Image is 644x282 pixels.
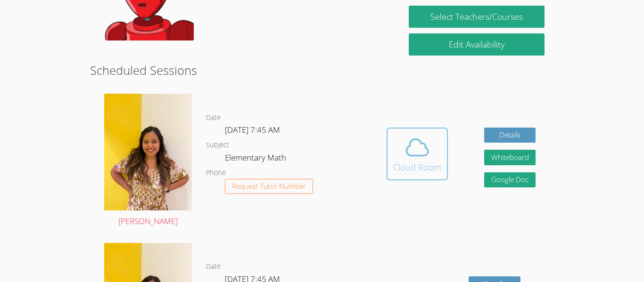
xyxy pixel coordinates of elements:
dt: Phone [206,167,226,179]
a: Details [484,128,536,143]
div: Cloud Room [393,161,441,174]
a: Google Doc [484,172,536,188]
button: Whiteboard [484,150,536,165]
img: avatar.png [104,94,192,210]
dt: Subject [206,139,229,151]
dd: Elementary Math [225,151,288,167]
button: Cloud Room [387,128,448,180]
a: Edit Availability [409,33,545,56]
dt: Date [206,261,221,273]
a: [PERSON_NAME] [104,94,192,228]
span: Request Tutor Number [232,183,306,190]
a: Select Teachers/Courses [409,6,545,28]
span: [DATE] 7:45 AM [225,124,280,135]
dt: Date [206,112,221,124]
h2: Scheduled Sessions [90,61,554,79]
button: Request Tutor Number [225,179,313,194]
